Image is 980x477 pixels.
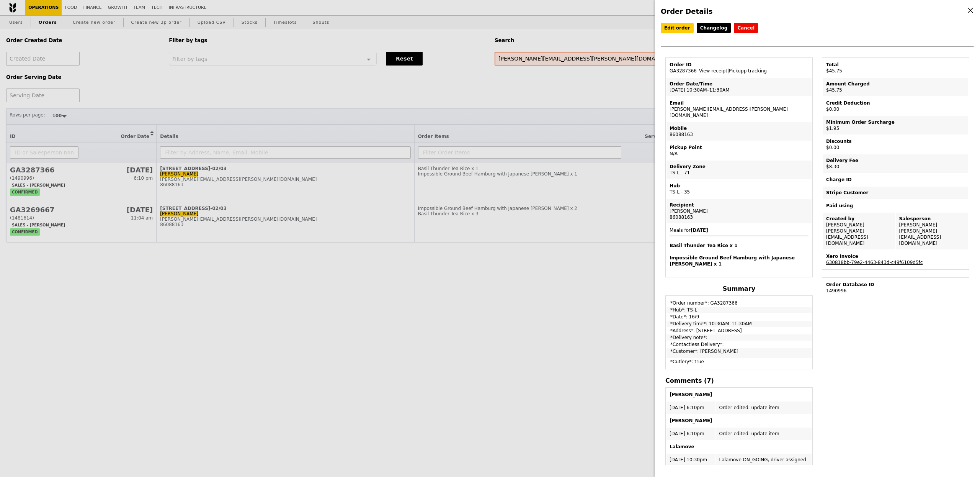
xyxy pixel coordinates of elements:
div: Mobile [670,125,808,131]
td: *Cutlery*: true [666,359,812,368]
div: Delivery Fee [826,157,965,164]
td: *Hub*: TS-L [666,307,812,313]
div: Paid using [826,203,965,209]
td: *Contactless Delivery*: [666,341,812,348]
div: Created by [826,216,892,222]
div: Hub [670,183,808,189]
div: Credit Deduction [826,100,965,106]
button: Cancel [734,23,758,33]
div: Pickup Point [670,144,808,151]
a: Pickupp tracking [729,68,767,74]
div: Delivery Zone [670,164,808,170]
div: Discounts [826,138,965,144]
div: Salesperson [899,216,965,222]
a: Edit order [661,23,694,33]
span: | [727,68,767,74]
span: Order Details [661,7,712,15]
td: TS-L - 35 [666,180,812,198]
div: Stripe Customer [826,190,965,196]
td: *Delivery note*: [666,334,812,341]
td: 1490996 [823,279,968,297]
h4: Comments (7) [665,377,813,384]
div: Order Database ID [826,282,965,288]
div: Amount Charged [826,81,965,87]
h4: Basil Thunder Tea Rice x 1 [670,243,808,249]
td: $1.95 [823,116,968,134]
td: 86088163 [666,122,812,141]
td: GA3287366 [666,59,812,77]
td: [PERSON_NAME][EMAIL_ADDRESS][PERSON_NAME][DOMAIN_NAME] [666,97,812,121]
td: [PERSON_NAME] [PERSON_NAME][EMAIL_ADDRESS][DOMAIN_NAME] [823,213,895,249]
a: View receipt [699,68,727,74]
div: Recipient [670,202,808,208]
span: – [697,68,699,74]
td: $0.00 [823,135,968,154]
b: Lalamove [670,444,694,449]
td: Lalamove ON_GOING, driver assigned [716,454,812,466]
span: [DATE] 6:10pm [670,405,704,410]
span: [DATE] 10:30pm [670,457,707,462]
div: [PERSON_NAME] [670,208,808,214]
h4: Impossible Ground Beef Hamburg with Japanese [PERSON_NAME] x 1 [670,255,808,267]
div: Order Date/Time [670,81,808,87]
b: [DATE] [691,228,708,233]
td: *Address*: [STREET_ADDRESS] [666,328,812,334]
td: $45.75 [823,78,968,96]
div: Xero Invoice [826,253,965,259]
b: [PERSON_NAME] [670,418,712,423]
td: $0.00 [823,97,968,115]
a: Changelog [697,23,731,33]
td: *Date*: 16/9 [666,314,812,320]
div: Email [670,100,808,106]
a: 630818bb-79e2-4463-843d-c49f6109d5fc [826,260,923,265]
td: Order edited: update item [716,428,812,440]
span: Meals for [670,228,808,267]
td: Order edited: update item [716,402,812,414]
div: 86088163 [670,214,808,220]
div: Order ID [670,62,808,68]
td: *Order number*: GA3287366 [666,297,812,306]
td: TS-L - 71 [666,161,812,179]
td: [DATE] 10:30AM–11:30AM [666,78,812,96]
h4: Summary [665,285,813,292]
td: [PERSON_NAME] [PERSON_NAME][EMAIL_ADDRESS][DOMAIN_NAME] [896,213,969,249]
td: $8.30 [823,154,968,173]
div: Charge ID [826,177,965,183]
td: N/A [666,141,812,160]
div: Total [826,62,965,68]
span: [DATE] 6:10pm [670,431,704,436]
td: *Customer*: [PERSON_NAME] [666,348,812,358]
td: $45.75 [823,59,968,77]
td: *Delivery time*: 10:30AM–11:30AM [666,321,812,327]
b: [PERSON_NAME] [670,392,712,397]
div: Minimum Order Surcharge [826,119,965,125]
